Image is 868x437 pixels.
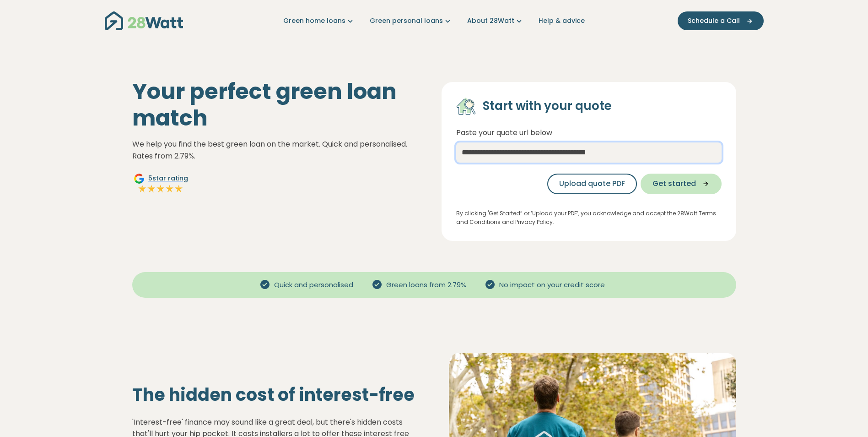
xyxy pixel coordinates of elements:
img: Google [134,173,145,184]
h4: Start with your quote [483,98,612,114]
button: Schedule a Call [678,11,764,30]
nav: Main navigation [105,9,764,33]
button: Upload quote PDF [547,174,637,194]
img: Full star [174,184,183,193]
p: By clicking 'Get Started” or ‘Upload your PDF’, you acknowledge and accept the 28Watt Terms and C... [456,209,722,226]
span: Upload quote PDF [559,178,625,189]
span: Schedule a Call [688,16,740,26]
span: Quick and personalised [270,280,357,290]
a: About 28Watt [467,16,524,26]
img: Full star [165,184,174,193]
a: Green personal loans [370,16,453,26]
img: Full star [138,184,147,193]
a: Google5star ratingFull starFull starFull starFull starFull star [132,173,189,195]
span: 5 star rating [148,174,188,183]
button: Get started [641,174,722,194]
img: Full star [156,184,165,193]
img: Full star [147,184,156,193]
a: Help & advice [539,16,585,26]
img: 28Watt [105,11,183,30]
p: Paste your quote url below [456,127,722,139]
span: Get started [652,178,696,189]
h1: Your perfect green loan match [132,78,427,131]
span: No impact on your credit score [496,280,609,290]
a: Green home loans [283,16,355,26]
h2: The hidden cost of interest-free [132,384,420,405]
p: We help you find the best green loan on the market. Quick and personalised. Rates from 2.79%. [132,138,427,162]
span: Green loans from 2.79% [383,280,470,290]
